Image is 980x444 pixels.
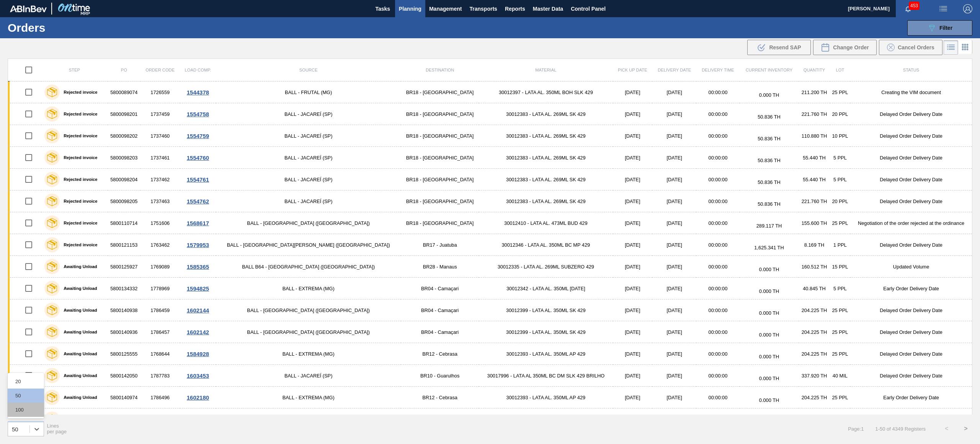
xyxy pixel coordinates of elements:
button: Cancel Orders [879,40,942,55]
div: 50 [8,389,44,403]
td: BR18 - [GEOGRAPHIC_DATA] [401,81,479,103]
span: PO [121,68,127,72]
span: 289.117 TH [756,223,782,229]
td: 1763462 [140,234,180,256]
span: Delivery Time [702,68,734,72]
td: 30017996 - LATA AL 350ML BC DM SLK 429 BRILHO [479,365,612,387]
td: 5800125555 [108,343,140,365]
td: 5800140938 [108,299,140,321]
td: BR15 - Jundiaí [401,408,479,430]
td: 15 PPL [830,256,851,278]
div: 1584928 [181,351,215,357]
td: 160.512 TH [799,256,830,278]
a: Awaiting Unload58001259271769089BALL B64 - [GEOGRAPHIC_DATA] ([GEOGRAPHIC_DATA])BR28 - Manaus3001... [8,256,972,278]
td: Updated Volume [850,256,972,278]
td: [DATE] [613,234,653,256]
span: 0.000 TH [759,310,779,316]
td: 1 PPL [830,234,851,256]
a: Rejected invoice58000890741726559BALL - FRUTAL (MG)BR18 - [GEOGRAPHIC_DATA]30012397 - LATA AL. 35... [8,81,972,103]
td: BALL - [GEOGRAPHIC_DATA] ([GEOGRAPHIC_DATA]) [216,299,401,321]
span: 50.836 TH [758,114,781,120]
td: Delayed Order Delivery Date [850,169,972,190]
td: 55.440 TH [799,169,830,190]
td: 30012393 - LATA AL. 350ML AP 429 [479,387,612,408]
td: 1769089 [140,256,180,278]
label: Awaiting Unload [60,308,97,312]
td: 204.225 TH [799,321,830,343]
span: 50.836 TH [758,201,781,207]
span: Master Data [533,4,563,13]
a: Awaiting Unload58001409361786457BALL - [GEOGRAPHIC_DATA] ([GEOGRAPHIC_DATA])BR04 - Camaçari300123... [8,321,972,343]
td: 5800140936 [108,321,140,343]
td: 30012342 - LATA AL. 350ML [DATE] [479,278,612,299]
td: Delayed Order Delivery Date [850,190,972,212]
td: BR18 - [GEOGRAPHIC_DATA] [401,147,479,169]
td: 1787857 [140,408,180,430]
div: Change Order [813,40,877,55]
td: BALL - [GEOGRAPHIC_DATA] ([GEOGRAPHIC_DATA]) [216,212,401,234]
td: 10 PPL [830,125,851,147]
div: 1554759 [181,133,215,139]
td: 00:00:00 [696,190,739,212]
td: BALL - JACAREÍ (SP) [216,169,401,190]
span: 0.000 TH [759,288,779,294]
label: Awaiting Unload [60,373,97,378]
td: BR04 - Camaçari [401,278,479,299]
td: BALL - EXTREMA (MG) [216,278,401,299]
h1: Orders [8,23,127,32]
span: Cancel Orders [898,44,934,50]
label: Awaiting Unload [60,286,97,291]
td: 5 PPL [830,169,851,190]
div: 1544378 [181,89,215,96]
td: [DATE] [652,81,696,103]
span: Load Comp. [185,68,211,72]
td: 1726559 [140,81,180,103]
td: [DATE] [613,81,653,103]
td: [DATE] [613,408,653,430]
a: Rejected invoice58000982031737461BALL - JACAREÍ (SP)BR18 - [GEOGRAPHIC_DATA]30012383 - LATA AL. 2... [8,147,972,169]
div: 1554761 [181,176,215,183]
a: Rejected invoice58001211531763462BALL - [GEOGRAPHIC_DATA][PERSON_NAME] ([GEOGRAPHIC_DATA])BR17 - ... [8,234,972,256]
td: 221.760 TH [799,103,830,125]
td: 204.225 TH [799,387,830,408]
td: Creating the VIM document [850,81,972,103]
td: 25 PPL [830,212,851,234]
td: 55.440 TH [799,147,830,169]
td: Delayed Order Delivery Date [850,408,972,430]
td: 30012335 - LATA AL. 269ML SUBZERO 429 [479,256,612,278]
img: TNhmsLtSVTkK8tSr43FrP2fwEKptu5GPRR3wAAAABJRU5ErkJggg== [10,5,47,12]
div: 1602142 [181,329,215,335]
td: 25 PPL [830,299,851,321]
td: BALL - EXTREMA (MG) [216,408,401,430]
td: BALL - JACAREÍ (SP) [216,103,401,125]
button: < [937,419,956,438]
span: Control Panel [571,4,606,13]
td: BALL - [GEOGRAPHIC_DATA] ([GEOGRAPHIC_DATA]) [216,321,401,343]
td: [DATE] [652,234,696,256]
td: 1751606 [140,212,180,234]
span: 50.836 TH [758,158,781,163]
td: BR18 - [GEOGRAPHIC_DATA] [401,169,479,190]
td: BR18 - [GEOGRAPHIC_DATA] [401,125,479,147]
td: 1786496 [140,387,180,408]
td: [DATE] [652,125,696,147]
td: 1778969 [140,278,180,299]
td: 00:00:00 [696,81,739,103]
a: Rejected invoice58000982011737459BALL - JACAREÍ (SP)BR18 - [GEOGRAPHIC_DATA]30012383 - LATA AL. 2... [8,103,972,125]
td: 30012383 - LATA AL. 269ML SK 429 [479,103,612,125]
td: 1737462 [140,169,180,190]
td: [DATE] [652,299,696,321]
label: Awaiting Unload [60,330,97,334]
td: [DATE] [613,321,653,343]
label: Awaiting Unload [60,351,97,356]
span: 0.000 TH [759,354,779,359]
td: 1787783 [140,365,180,387]
label: Rejected invoice [60,133,97,138]
span: Transports [470,4,497,13]
span: Quantity [804,68,825,72]
a: Awaiting Unload58001255551768644BALL - EXTREMA (MG)BR12 - Cebrasa30012393 - LATA AL. 350ML AP 429... [8,343,972,365]
div: List Vision [944,40,958,55]
div: 1603453 [181,372,215,379]
span: Destination [426,68,454,72]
